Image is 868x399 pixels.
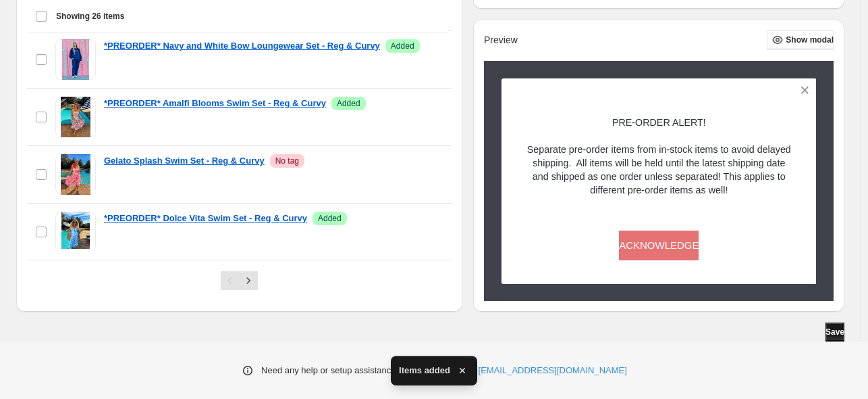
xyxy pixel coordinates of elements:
[391,41,414,51] span: Added
[525,115,793,128] p: PRE-ORDER ALERT!
[825,327,844,337] span: Save
[479,364,627,377] a: [EMAIL_ADDRESS][DOMAIN_NAME]
[825,323,844,342] button: Save
[484,34,518,46] h2: Preview
[318,213,342,224] span: Added
[104,97,326,110] a: *PREORDER* Amalfi Blooms Swim Set - Reg & Curvy
[619,230,699,260] button: ACKNOWLEDGE
[239,271,258,290] button: Next
[56,11,124,22] span: Showing 26 items
[104,39,380,53] a: *PREORDER* Navy and White Bow Loungewear Set - Reg & Curvy
[221,271,258,290] nav: Pagination
[275,156,299,166] span: No tag
[767,30,834,49] button: Show modal
[104,212,307,225] a: *PREORDER* Dolce Vita Swim Set - Reg & Curvy
[525,142,793,196] p: Separate pre-order items from in-stock items to avoid delayed shipping. All items will be held un...
[337,98,360,109] span: Added
[399,364,450,377] span: Items added
[104,154,265,168] a: Gelato Splash Swim Set - Reg & Curvy
[786,34,834,45] span: Show modal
